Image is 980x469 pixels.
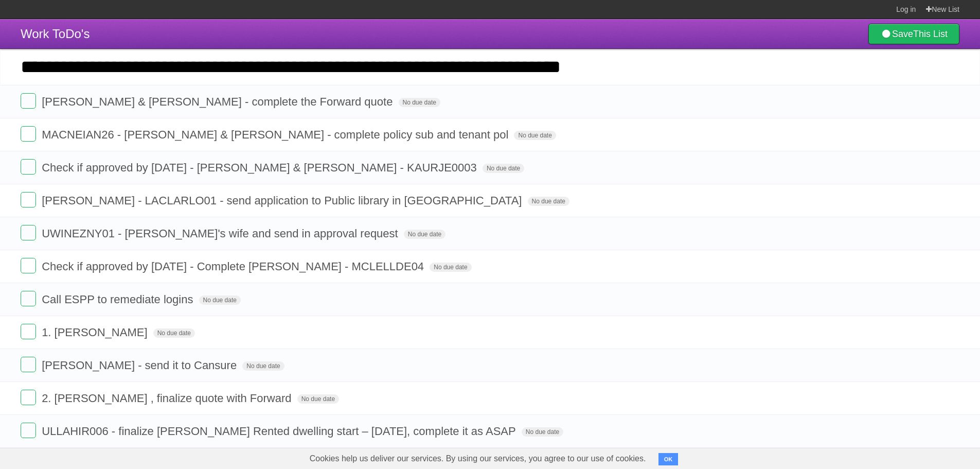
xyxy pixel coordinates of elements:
[242,361,284,371] span: No due date
[42,95,395,108] span: [PERSON_NAME] & [PERSON_NAME] - complete the Forward quote
[42,260,426,273] span: Check if approved by [DATE] - Complete [PERSON_NAME] - MCLELLDE04
[297,394,339,404] span: No due date
[21,423,36,438] label: Done
[21,225,36,240] label: Done
[42,227,401,240] span: UWINEZNY01 - [PERSON_NAME]'s wife and send in approval request
[514,131,556,140] span: No due date
[868,24,959,44] a: SaveThis List
[21,258,36,273] label: Done
[42,425,519,438] span: ULLAHIR006 - finalize [PERSON_NAME] Rented dwelling start – [DATE], complete it as ASAP
[42,359,239,372] span: [PERSON_NAME] - send it to Cansure
[42,128,511,141] span: MACNEIAN26 - [PERSON_NAME] & [PERSON_NAME] - complete policy sub and tenant pol
[21,93,36,109] label: Done
[528,197,569,206] span: No due date
[21,27,90,41] span: Work ToDo's
[399,98,440,107] span: No due date
[21,126,36,142] label: Done
[21,357,36,372] label: Done
[199,296,241,305] span: No due date
[153,328,195,338] span: No due date
[42,194,524,207] span: [PERSON_NAME] - LACLARLO01 - send application to Public library in [GEOGRAPHIC_DATA]
[21,390,36,405] label: Done
[42,161,479,174] span: Check if approved by [DATE] - [PERSON_NAME] & [PERSON_NAME] - KAURJE0003
[21,159,36,175] label: Done
[21,291,36,306] label: Done
[21,192,36,207] label: Done
[404,230,446,239] span: No due date
[42,392,294,405] span: 2. [PERSON_NAME] , finalize quote with Forward
[21,324,36,339] label: Done
[42,293,195,306] span: Call ESPP to remediate logins
[658,453,679,465] button: OK
[299,448,656,469] span: Cookies help us deliver our services. By using our services, you agree to our use of cookies.
[42,326,150,339] span: 1. [PERSON_NAME]
[483,164,524,173] span: No due date
[430,263,471,272] span: No due date
[913,29,948,39] b: This List
[522,427,563,437] span: No due date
